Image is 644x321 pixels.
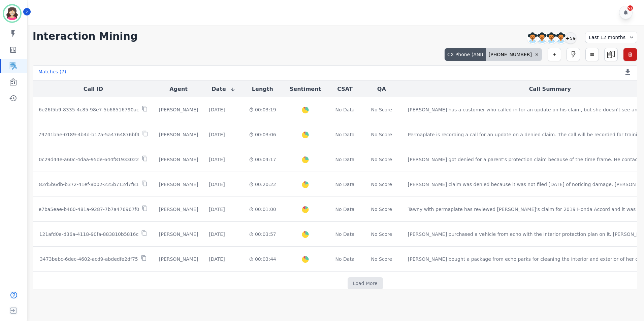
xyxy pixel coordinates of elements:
[334,156,355,163] div: No Data
[371,181,392,188] div: No Score
[39,106,139,113] p: 6e26f5b9-8335-4c85-98e7-5b68516790ac
[249,181,276,188] div: 00:20:22
[371,256,392,262] div: No Score
[209,231,225,238] div: [DATE]
[565,32,576,44] div: +59
[159,206,198,213] div: [PERSON_NAME]
[334,181,355,188] div: No Data
[408,131,642,138] div: Permaplate is recording a call for an update on a denied claim. The call will be recorded for tra...
[249,106,276,113] div: 00:03:19
[249,231,276,238] div: 00:03:57
[252,85,273,93] button: Length
[334,231,355,238] div: No Data
[169,85,188,93] button: Agent
[209,256,225,262] div: [DATE]
[377,85,386,93] button: QA
[38,131,139,138] p: 79741b5e-0189-4b4d-b17a-5a4764876bf4
[212,85,235,93] button: Date
[84,85,103,93] button: Call ID
[334,131,355,138] div: No Data
[39,181,139,188] p: 82d5b6db-b372-41ef-8b02-225b712d7f81
[371,206,392,213] div: No Score
[159,256,198,262] div: [PERSON_NAME]
[337,85,353,93] button: CSAT
[159,156,198,163] div: [PERSON_NAME]
[40,256,138,262] p: 3473bebc-6dec-4602-acd9-abdedfe2df75
[159,231,198,238] div: [PERSON_NAME]
[4,5,20,22] img: Bordered avatar
[371,156,392,163] div: No Score
[39,231,139,238] p: 121afd0a-d36a-4118-90fa-883810b5816c
[209,106,225,113] div: [DATE]
[209,206,225,213] div: [DATE]
[348,277,383,289] button: Load More
[371,106,392,113] div: No Score
[445,48,486,61] div: CX Phone (ANI)
[209,181,225,188] div: [DATE]
[249,256,276,262] div: 00:03:44
[209,131,225,138] div: [DATE]
[371,231,392,238] div: No Score
[585,32,637,43] div: Last 12 months
[334,206,355,213] div: No Data
[159,131,198,138] div: [PERSON_NAME]
[334,106,355,113] div: No Data
[249,156,276,163] div: 00:04:17
[627,5,633,11] div: 52
[209,156,225,163] div: [DATE]
[334,256,355,262] div: No Data
[371,131,392,138] div: No Score
[159,181,198,188] div: [PERSON_NAME]
[33,30,138,42] h1: Interaction Mining
[38,68,66,78] div: Matches ( 7 )
[159,106,198,113] div: [PERSON_NAME]
[249,206,276,213] div: 00:01:00
[529,85,571,93] button: Call Summary
[39,156,139,163] p: 0c29d44e-a60c-4daa-95de-644f81933022
[38,206,139,213] p: e7ba5eae-b460-481a-9287-7b7a476967f0
[249,131,276,138] div: 00:03:06
[486,48,542,61] div: [PHONE_NUMBER]
[290,85,321,93] button: Sentiment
